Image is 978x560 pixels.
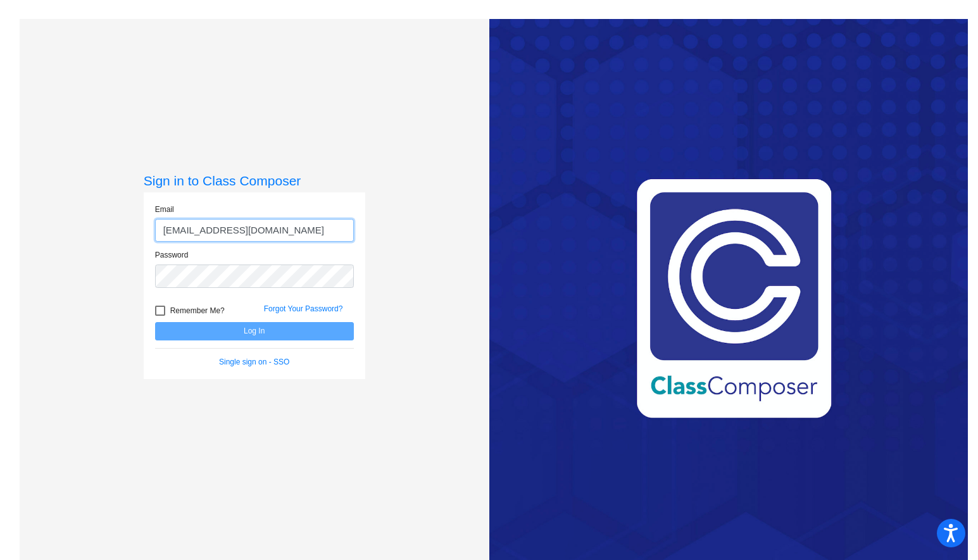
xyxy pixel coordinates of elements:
a: Forgot Your Password? [264,304,343,313]
a: Single sign on - SSO [219,358,289,366]
label: Email [155,204,174,215]
span: Remember Me? [170,303,225,318]
button: Log In [155,322,354,340]
label: Password [155,249,189,261]
h3: Sign in to Class Composer [144,173,365,189]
